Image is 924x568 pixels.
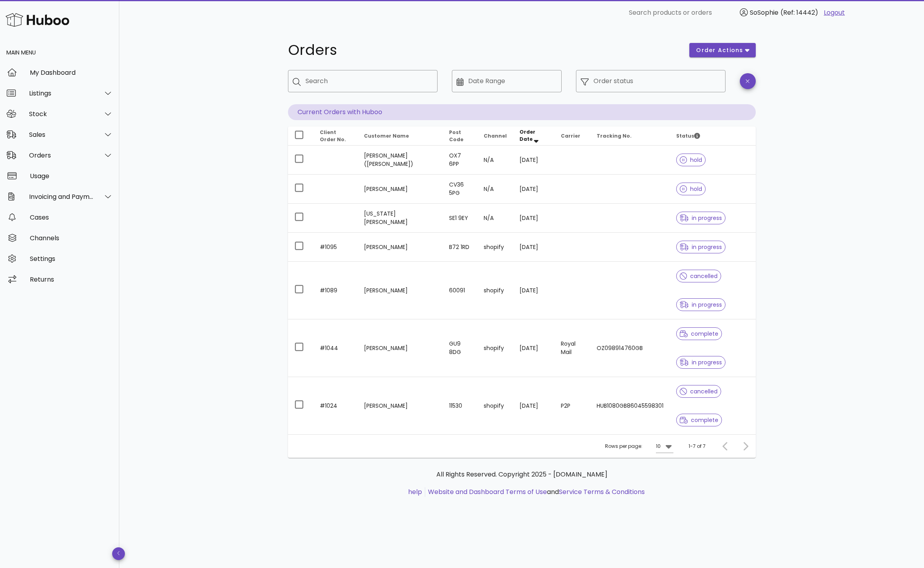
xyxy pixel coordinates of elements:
span: hold [680,186,702,192]
td: CV36 5PG [443,175,477,204]
th: Tracking No. [590,126,670,146]
td: GU9 8DG [443,319,477,377]
span: complete [680,331,718,337]
td: [DATE] [513,319,554,377]
div: Settings [30,255,113,263]
td: 60091 [443,262,477,319]
td: N/A [477,204,513,233]
td: [DATE] [513,262,554,319]
span: in progress [680,244,722,250]
div: Invoicing and Payments [29,193,94,200]
div: Cases [30,214,113,221]
td: [PERSON_NAME] ([PERSON_NAME]) [358,146,443,175]
th: Post Code [443,126,477,146]
td: [DATE] [513,377,554,434]
td: N/A [477,175,513,204]
span: Tracking No. [597,132,632,139]
span: cancelled [680,273,718,279]
span: Channel [484,132,507,139]
td: [PERSON_NAME] [358,262,443,319]
td: OZ098914760GB [590,319,670,377]
p: All Rights Reserved. Copyright 2025 - [DOMAIN_NAME] [294,470,749,479]
td: [DATE] [513,204,554,233]
td: shopify [477,319,513,377]
span: Customer Name [364,132,409,139]
span: Status [676,132,700,139]
td: HUB1080GB86045598301 [590,377,670,434]
th: Status [670,126,755,146]
td: 11530 [443,377,477,434]
span: Client Order No. [320,129,346,143]
td: [PERSON_NAME] [358,319,443,377]
th: Customer Name [358,126,443,146]
span: hold [680,157,702,163]
div: Listings [29,89,94,97]
div: Returns [30,276,113,283]
a: help [408,487,422,496]
div: Usage [30,172,113,180]
td: [US_STATE][PERSON_NAME] [358,204,443,233]
td: [DATE] [513,233,554,262]
td: [DATE] [513,175,554,204]
button: order actions [689,43,755,57]
span: Post Code [449,129,463,143]
td: #1095 [313,233,358,262]
span: SoSophie [750,8,778,17]
div: Stock [29,110,94,118]
td: #1089 [313,262,358,319]
span: in progress [680,360,722,365]
td: [PERSON_NAME] [358,233,443,262]
span: order actions [696,46,743,54]
div: Orders [29,152,94,159]
td: N/A [477,146,513,175]
td: Royal Mail [554,319,591,377]
div: 10Rows per page: [656,440,673,453]
li: and [425,487,645,497]
th: Carrier [554,126,591,146]
div: Rows per page: [605,435,673,458]
a: Logout [824,8,845,18]
div: My Dashboard [30,69,113,76]
a: Website and Dashboard Terms of Use [428,487,547,496]
h1: Orders [288,43,680,57]
td: OX7 6PP [443,146,477,175]
p: Current Orders with Huboo [288,104,756,120]
td: shopify [477,233,513,262]
span: in progress [680,215,722,221]
span: Order Date [519,128,535,142]
span: cancelled [680,389,718,394]
img: Huboo Logo [6,11,69,28]
div: Channels [30,234,113,242]
td: SE1 9EY [443,204,477,233]
div: Sales [29,131,94,138]
th: Client Order No. [313,126,358,146]
span: in progress [680,302,722,307]
div: 1-7 of 7 [689,443,706,450]
td: B72 1RD [443,233,477,262]
td: [PERSON_NAME] [358,175,443,204]
span: Carrier [561,132,580,139]
td: shopify [477,377,513,434]
span: (Ref: 14442) [780,8,818,17]
td: [PERSON_NAME] [358,377,443,434]
td: #1044 [313,319,358,377]
td: #1024 [313,377,358,434]
td: shopify [477,262,513,319]
a: Service Terms & Conditions [559,487,645,496]
span: complete [680,417,718,423]
th: Order Date: Sorted descending. Activate to remove sorting. [513,126,554,146]
td: P2P [554,377,591,434]
div: 10 [656,443,661,450]
th: Channel [477,126,513,146]
td: [DATE] [513,146,554,175]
